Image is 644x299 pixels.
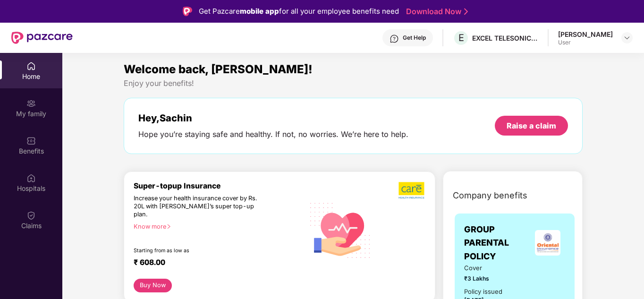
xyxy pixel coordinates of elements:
[558,30,613,39] div: [PERSON_NAME]
[26,99,36,108] img: svg+xml;base64,PHN2ZyB3aWR0aD0iMjAiIGhlaWdodD0iMjAiIHZpZXdCb3g9IjAgMCAyMCAyMCIgZmlsbD0ibm9uZSIgeG...
[26,136,36,145] img: svg+xml;base64,PHN2ZyBpZD0iQmVuZWZpdHMiIHhtbG5zPSJodHRwOi8vd3d3LnczLm9yZy8yMDAwL3N2ZyIgd2lkdGg9Ij...
[134,279,172,292] button: Buy Now
[26,61,36,71] img: svg+xml;base64,PHN2ZyBpZD0iSG9tZSIgeG1sbnM9Imh0dHA6Ly93d3cudzMub3JnLzIwMDAvc3ZnIiB3aWR0aD0iMjAiIG...
[134,258,295,269] div: ₹ 608.00
[199,6,399,17] div: Get Pazcare for all your employee benefits need
[507,120,556,131] div: Raise a claim
[464,7,468,17] img: Stroke
[26,211,36,220] img: svg+xml;base64,PHN2ZyBpZD0iQ2xhaW0iIHhtbG5zPSJodHRwOi8vd3d3LnczLm9yZy8yMDAwL3N2ZyIgd2lkdGg9IjIwIi...
[138,112,408,124] div: Hey, Sachin
[472,34,538,43] div: EXCEL TELESONIC INDIA PRIVATE LIMITED
[134,248,264,254] div: Starting from as low as
[406,7,465,17] a: Download Now
[458,32,464,43] span: E
[398,181,425,199] img: b5dec4f62d2307b9de63beb79f102df3.png
[26,173,36,183] img: svg+xml;base64,PHN2ZyBpZD0iSG9zcGl0YWxzIiB4bWxucz0iaHR0cDovL3d3dy53My5vcmcvMjAwMC9zdmciIHdpZHRoPS...
[134,195,263,219] div: Increase your health insurance cover by Rs. 20L with [PERSON_NAME]’s super top-up plan.
[11,32,73,44] img: New Pazcare Logo
[166,224,171,229] span: right
[183,7,192,16] img: Logo
[134,223,298,230] div: Know more
[304,193,377,267] img: svg+xml;base64,PHN2ZyB4bWxucz0iaHR0cDovL3d3dy53My5vcmcvMjAwMC9zdmciIHhtbG5zOnhsaW5rPSJodHRwOi8vd3...
[464,263,508,273] span: Cover
[124,62,313,76] span: Welcome back, [PERSON_NAME]!
[535,230,560,256] img: insurerLogo
[390,34,399,43] img: svg+xml;base64,PHN2ZyBpZD0iSGVscC0zMngzMiIgeG1sbnM9Imh0dHA6Ly93d3cudzMub3JnLzIwMDAvc3ZnIiB3aWR0aD...
[124,78,583,88] div: Enjoy your benefits!
[138,129,408,139] div: Hope you’re staying safe and healthy. If not, no worries. We’re here to help.
[464,274,508,283] span: ₹3 Lakhs
[240,7,279,16] strong: mobile app
[623,34,631,42] img: svg+xml;base64,PHN2ZyBpZD0iRHJvcGRvd24tMzJ4MzIiIHhtbG5zPSJodHRwOi8vd3d3LnczLm9yZy8yMDAwL3N2ZyIgd2...
[558,39,613,46] div: User
[453,189,527,202] span: Company benefits
[403,34,426,42] div: Get Help
[464,287,502,297] div: Policy issued
[134,181,304,190] div: Super-topup Insurance
[464,223,530,263] span: GROUP PARENTAL POLICY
